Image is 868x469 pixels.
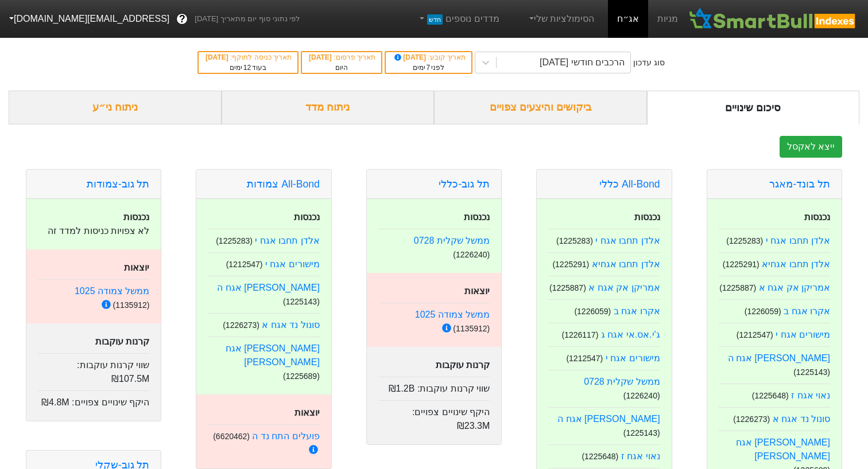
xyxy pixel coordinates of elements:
[599,178,660,190] a: All-Bond כללי
[38,353,149,386] div: שווי קרנות עוקבות :
[243,64,251,72] span: 12
[294,408,320,417] strong: יוצאות
[222,91,435,124] div: ניתוח מדד
[223,321,259,330] small: ( 1226273 )
[427,64,431,72] span: 7
[393,53,428,61] span: [DATE]
[179,11,185,27] span: ?
[584,377,660,386] a: ממשל שקלית 0728
[752,391,789,400] small: ( 1225648 )
[728,353,831,363] a: [PERSON_NAME] אגח ה
[87,178,150,190] a: תל גוב-צמודות
[255,236,319,245] a: אלדן תחבו אגח י
[9,91,222,124] div: ניתוח ני״ע
[464,286,490,296] strong: יוצאות
[766,236,830,245] a: אלדן תחבו אגח י
[392,62,466,73] div: לפני ימים
[335,64,348,72] span: היום
[647,91,860,124] div: סיכום שינויים
[737,330,773,339] small: ( 1212547 )
[453,250,490,259] small: ( 1226240 )
[804,212,830,222] strong: נכנסות
[719,283,756,292] small: ( 1225887 )
[113,300,150,310] small: ( 1135912 )
[736,437,830,461] a: [PERSON_NAME] אגח [PERSON_NAME]
[556,236,593,245] small: ( 1225283 )
[124,263,149,272] strong: יוצאות
[791,390,830,400] a: נאוי אגח ז
[633,57,665,69] div: סוג עדכון
[309,53,334,61] span: [DATE]
[389,384,415,393] span: ₪1.2B
[415,310,490,319] a: ממשל צמודה 1025
[723,260,759,269] small: ( 1225291 )
[601,330,660,339] a: ג'י.אס.אי אגח ג
[773,414,830,424] a: סונול נד אגח א
[216,236,253,245] small: ( 1225283 )
[378,400,490,433] div: היקף שינויים צפויים :
[464,212,490,222] strong: נכנסות
[574,307,611,316] small: ( 1226059 )
[549,283,586,292] small: ( 1225887 )
[762,259,830,269] a: אלדן תחבו אגחיא
[226,343,320,367] a: [PERSON_NAME] אגח [PERSON_NAME]
[392,52,466,62] div: תאריך קובע :
[780,136,842,158] button: ייצא לאקסל
[434,91,647,124] div: ביקושים והיצעים צפויים
[614,306,660,316] a: אקרו אגח ב
[621,451,660,461] a: נאוי אגח ז
[540,56,625,69] div: הרכבים חודשי [DATE]
[213,432,250,441] small: ( 6620462 )
[294,212,320,222] strong: נכנסות
[413,7,504,30] a: מדדים נוספיםחדש
[378,377,490,396] div: שווי קרנות עוקבות :
[623,428,660,437] small: ( 1225143 )
[75,286,149,296] a: ממשל צמודה 1025
[439,178,490,190] a: תל גוב-כללי
[557,414,660,424] a: [PERSON_NAME] אגח ה
[457,421,490,431] span: ₪23.3M
[582,452,618,461] small: ( 1225648 )
[566,354,603,363] small: ( 1212547 )
[776,330,830,339] a: מישורים אגח י
[726,236,763,245] small: ( 1225283 )
[206,53,230,61] span: [DATE]
[38,390,149,409] div: היקף שינויים צפויים :
[38,224,149,238] p: לא צפויות כניסות למדד זה
[687,7,859,30] img: SmartBull
[252,431,319,441] a: פועלים התח נד ה
[453,324,490,333] small: ( 1135912 )
[247,178,319,190] a: All-Bond צמודות
[262,320,319,330] a: סונול נד אגח א
[95,337,149,346] strong: קרנות עוקבות
[226,260,263,269] small: ( 1212547 )
[195,13,300,25] span: לפי נתוני סוף יום מתאריך [DATE]
[308,52,375,62] div: תאריך פרסום :
[414,236,490,245] a: ממשל שקלית 0728
[595,236,660,245] a: אלדן תחבו אגח י
[634,212,660,222] strong: נכנסות
[283,297,320,306] small: ( 1225143 )
[111,374,149,384] span: ₪107.5M
[769,178,830,190] a: תל בונד-מאגר
[204,52,292,62] div: תאריך כניסה לתוקף :
[623,391,660,400] small: ( 1226240 )
[265,259,320,269] a: מישורים אגח י
[123,212,149,222] strong: נכנסות
[436,360,490,370] strong: קרנות עוקבות
[204,62,292,73] div: בעוד ימים
[784,306,830,316] a: אקרו אגח ב
[745,307,781,316] small: ( 1226059 )
[588,283,660,292] a: אמריקן אק אגח א
[41,397,69,407] span: ₪4.8M
[552,260,589,269] small: ( 1225291 )
[733,415,770,424] small: ( 1226273 )
[561,330,598,339] small: ( 1226117 )
[759,283,830,292] a: אמריקן אק אגח א
[793,368,830,377] small: ( 1225143 )
[606,353,660,363] a: מישורים אגח י
[427,14,443,25] span: חדש
[592,259,660,269] a: אלדן תחבו אגחיא
[283,372,320,381] small: ( 1225689 )
[522,7,599,30] a: הסימולציות שלי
